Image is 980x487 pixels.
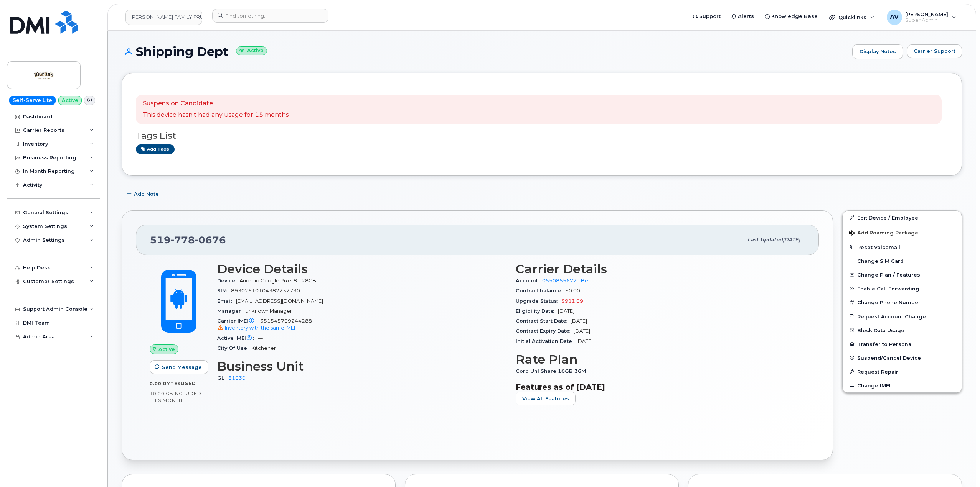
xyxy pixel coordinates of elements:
[251,345,276,351] span: Kitchener
[239,278,316,284] span: Android Google Pixel 8 128GB
[136,131,948,141] h3: Tags List
[516,308,558,314] span: Eligibility Date
[122,45,848,58] h1: Shipping Dept
[181,380,196,386] span: used
[217,298,236,304] span: Email
[843,351,962,365] button: Suspend/Cancel Device
[561,298,583,304] span: $911.09
[576,338,593,344] span: [DATE]
[522,395,569,402] span: View All Features
[217,262,506,276] h3: Device Details
[843,337,962,351] button: Transfer to Personal
[143,111,289,120] p: This device hasn't had any usage for 15 months
[258,335,263,341] span: —
[516,278,542,284] span: Account
[217,318,506,332] span: 351545709244288
[852,44,903,59] a: Display Notes
[516,392,576,405] button: View All Features
[217,375,228,381] span: GL
[783,237,800,243] span: [DATE]
[565,288,580,294] span: $0.00
[217,325,295,331] a: Inventory with the same IMEI
[574,328,590,334] span: [DATE]
[914,48,955,55] span: Carrier Support
[162,364,202,371] span: Send Message
[171,234,195,246] span: 778
[150,390,201,403] span: included this month
[907,44,962,58] button: Carrier Support
[516,318,571,324] span: Contract Start Date
[150,360,208,374] button: Send Message
[516,298,561,304] span: Upgrade Status
[150,234,226,246] span: 519
[217,278,239,284] span: Device
[245,308,292,314] span: Unknown Manager
[516,382,805,392] h3: Features as of [DATE]
[217,345,251,351] span: City Of Use
[747,237,783,243] span: Last updated
[843,268,962,282] button: Change Plan / Features
[231,288,300,294] span: 89302610104382232730
[136,144,175,154] a: Add tags
[236,46,267,55] small: Active
[843,379,962,392] button: Change IMEI
[857,355,921,361] span: Suspend/Cancel Device
[217,318,260,324] span: Carrier IMEI
[134,190,159,198] span: Add Note
[516,262,805,276] h3: Carrier Details
[843,211,962,225] a: Edit Device / Employee
[849,230,918,237] span: Add Roaming Package
[225,325,295,331] span: Inventory with the same IMEI
[150,381,181,386] span: 0.00 Bytes
[150,391,173,396] span: 10.00 GB
[843,365,962,379] button: Request Repair
[843,310,962,323] button: Request Account Change
[217,308,245,314] span: Manager
[843,295,962,309] button: Change Phone Number
[516,288,565,294] span: Contract balance
[217,359,506,373] h3: Business Unit
[228,375,246,381] a: 81030
[217,335,258,341] span: Active IMEI
[236,298,323,304] span: [EMAIL_ADDRESS][DOMAIN_NAME]
[158,346,175,353] span: Active
[843,225,962,240] button: Add Roaming Package
[843,282,962,295] button: Enable Call Forwarding
[217,288,231,294] span: SIM
[571,318,587,324] span: [DATE]
[122,187,165,201] button: Add Note
[857,272,920,278] span: Change Plan / Features
[558,308,574,314] span: [DATE]
[857,286,919,292] span: Enable Call Forwarding
[516,353,805,366] h3: Rate Plan
[516,328,574,334] span: Contract Expiry Date
[195,234,226,246] span: 0676
[516,368,590,374] span: Corp Unl Share 10GB 36M
[516,338,576,344] span: Initial Activation Date
[542,278,591,284] a: 0550855672 - Bell
[143,99,289,108] p: Suspension Candidate
[843,240,962,254] button: Reset Voicemail
[843,254,962,268] button: Change SIM Card
[843,323,962,337] button: Block Data Usage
